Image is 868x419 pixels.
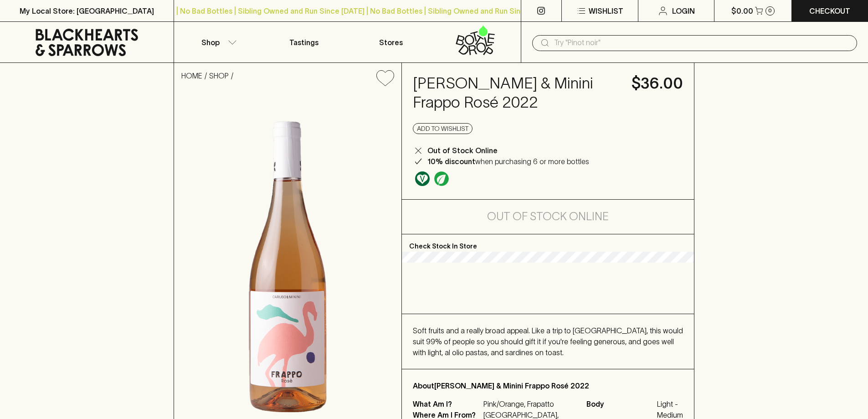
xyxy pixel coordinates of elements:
[413,380,683,391] p: About [PERSON_NAME] & Minini Frappo Rosé 2022
[632,74,683,93] h4: $36.00
[174,22,261,62] button: Shop
[731,5,753,16] p: $0.00
[432,169,451,188] a: Organic
[413,326,683,357] span: Soft fruits and a really broad appeal. Like a trip to [GEOGRAPHIC_DATA], this would suit 99% of p...
[427,156,589,167] p: when purchasing 6 or more bottles
[261,22,347,62] a: Tastings
[487,209,609,224] h5: Out of Stock Online
[427,145,498,156] p: Out of Stock Online
[379,37,403,48] p: Stores
[672,5,695,16] p: Login
[413,169,432,188] a: Made without the use of any animal products.
[427,157,475,166] b: 10% discount
[20,5,154,16] p: My Local Store: [GEOGRAPHIC_DATA]
[413,398,481,409] p: What Am I?
[413,123,473,134] button: Add to wishlist
[809,5,850,16] p: Checkout
[402,234,694,252] p: Check Stock In Store
[289,37,318,48] p: Tastings
[413,74,621,112] h4: [PERSON_NAME] & Minini Frappo Rosé 2022
[483,398,575,409] p: Pink/Orange, Frapatto
[373,67,398,90] button: Add to wishlist
[554,36,850,50] input: Try "Pinot noir"
[768,8,772,13] p: 0
[434,171,449,186] img: Organic
[589,5,623,16] p: Wishlist
[209,72,229,80] a: SHOP
[181,72,202,80] a: HOME
[201,37,220,48] p: Shop
[415,171,430,186] img: Vegan
[348,22,434,62] a: Stores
